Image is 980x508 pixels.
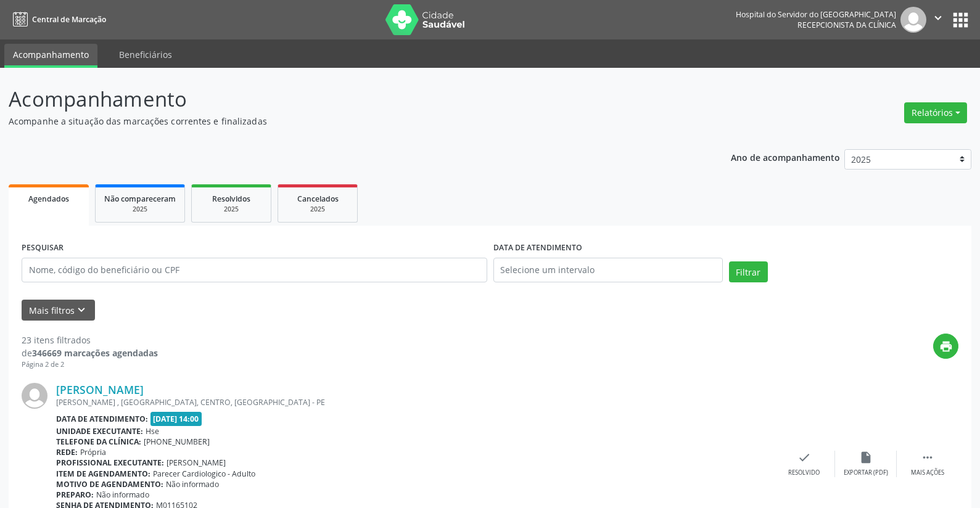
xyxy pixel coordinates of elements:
[844,469,888,477] div: Exportar (PDF)
[32,14,106,25] span: Central de Marcação
[900,7,926,33] img: img
[75,303,88,317] i: keyboard_arrow_down
[56,447,78,457] b: Rede:
[939,340,953,353] i: print
[104,194,176,204] span: Não compareceram
[56,490,94,500] b: Preparo:
[736,9,896,20] div: Hospital do Servidor do [GEOGRAPHIC_DATA]
[166,479,219,490] span: Não informado
[22,359,158,370] div: Página 2 de 2
[22,334,158,346] div: 23 itens filtrados
[9,9,106,30] a: Central de Marcação
[933,334,958,359] button: print
[144,436,210,447] span: [PHONE_NUMBER]
[22,346,158,359] div: de
[56,397,773,408] div: [PERSON_NAME] , [GEOGRAPHIC_DATA], CENTRO, [GEOGRAPHIC_DATA] - PE
[153,469,255,479] span: Parecer Cardiologico - Adulto
[731,149,840,165] p: Ano de acompanhamento
[110,44,181,65] a: Beneficiários
[56,426,143,436] b: Unidade executante:
[926,7,950,33] button: 
[788,469,820,477] div: Resolvido
[104,205,176,214] div: 2025
[56,383,144,396] a: [PERSON_NAME]
[200,205,262,214] div: 2025
[150,412,202,426] span: [DATE] 14:00
[297,194,339,204] span: Cancelados
[56,436,141,447] b: Telefone da clínica:
[22,300,95,321] button: Mais filtroskeyboard_arrow_down
[931,11,945,25] i: 
[9,84,683,115] p: Acompanhamento
[167,457,226,468] span: [PERSON_NAME]
[56,457,164,468] b: Profissional executante:
[921,451,934,464] i: 
[56,479,163,490] b: Motivo de agendamento:
[28,194,69,204] span: Agendados
[797,451,811,464] i: check
[212,194,250,204] span: Resolvidos
[493,239,582,258] label: DATA DE ATENDIMENTO
[56,414,148,424] b: Data de atendimento:
[96,490,149,500] span: Não informado
[911,469,944,477] div: Mais ações
[22,258,487,282] input: Nome, código do beneficiário ou CPF
[56,469,150,479] b: Item de agendamento:
[859,451,873,464] i: insert_drive_file
[4,44,97,68] a: Acompanhamento
[904,102,967,123] button: Relatórios
[9,115,683,128] p: Acompanhe a situação das marcações correntes e finalizadas
[729,261,768,282] button: Filtrar
[32,347,158,359] strong: 346669 marcações agendadas
[22,239,64,258] label: PESQUISAR
[80,447,106,457] span: Própria
[22,383,47,409] img: img
[287,205,348,214] div: 2025
[797,20,896,30] span: Recepcionista da clínica
[146,426,159,436] span: Hse
[950,9,971,31] button: apps
[493,258,723,282] input: Selecione um intervalo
